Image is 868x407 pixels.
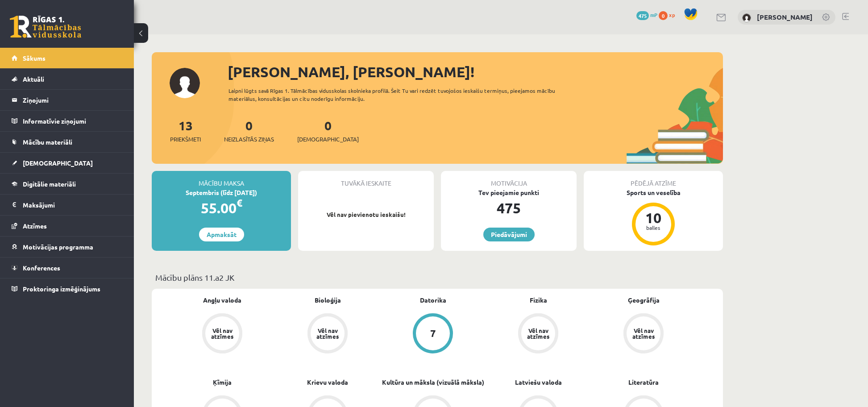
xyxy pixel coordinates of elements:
a: [PERSON_NAME] [757,12,813,21]
div: Pēdējā atzīme [584,171,723,188]
a: Mācību materiāli [12,132,123,152]
span: Mācību materiāli [23,138,72,146]
a: Kultūra un māksla (vizuālā māksla) [382,378,484,387]
a: Aktuāli [12,69,123,89]
a: Maksājumi [12,195,123,215]
span: Aktuāli [23,75,44,83]
a: Piedāvājumi [483,228,535,241]
legend: Maksājumi [23,195,123,215]
span: Neizlasītās ziņas [224,135,274,144]
div: [PERSON_NAME], [PERSON_NAME]! [228,61,723,83]
legend: Informatīvie ziņojumi [23,111,123,131]
span: mP [650,11,657,18]
a: Ziņojumi [12,90,123,110]
a: Sports un veselība 10 balles [584,188,723,247]
a: Vēl nav atzīmes [170,313,275,355]
a: Ķīmija [213,378,232,387]
div: Tuvākā ieskaite [298,171,434,188]
a: Konferences [12,257,123,278]
div: Vēl nav atzīmes [526,328,551,339]
a: 7 [380,313,486,355]
div: balles [640,225,667,230]
a: Ģeogrāfija [628,295,660,305]
a: Fizika [530,295,547,305]
a: Proktoringa izmēģinājums [12,278,123,299]
img: Adelina Lačinova [742,13,751,22]
a: Sākums [12,48,123,68]
span: Proktoringa izmēģinājums [23,285,100,293]
a: Vēl nav atzīmes [486,313,591,355]
a: Atzīmes [12,216,123,236]
a: Informatīvie ziņojumi [12,111,123,131]
a: 0[DEMOGRAPHIC_DATA] [297,117,359,144]
div: 475 [441,197,577,219]
a: 0 xp [659,11,679,18]
div: Motivācija [441,171,577,188]
span: xp [669,11,675,18]
a: Apmaksāt [199,228,244,241]
p: Vēl nav pievienotu ieskaišu! [303,210,429,219]
a: Latviešu valoda [515,378,562,387]
span: 0 [659,11,668,20]
div: Vēl nav atzīmes [631,328,656,339]
a: 13Priekšmeti [170,117,201,144]
span: Konferences [23,264,60,272]
div: Tev pieejamie punkti [441,188,577,197]
a: Digitālie materiāli [12,174,123,194]
div: Septembris (līdz [DATE]) [152,188,291,197]
a: Krievu valoda [307,378,348,387]
span: Motivācijas programma [23,243,93,251]
div: Sports un veselība [584,188,723,197]
span: Sākums [23,54,46,62]
a: 475 mP [636,11,657,18]
span: [DEMOGRAPHIC_DATA] [297,135,359,144]
div: Laipni lūgts savā Rīgas 1. Tālmācības vidusskolas skolnieka profilā. Šeit Tu vari redzēt tuvojošo... [228,87,571,103]
span: [DEMOGRAPHIC_DATA] [23,159,93,167]
a: Rīgas 1. Tālmācības vidusskola [10,16,81,38]
a: Bioloģija [315,295,341,305]
a: Vēl nav atzīmes [275,313,380,355]
a: Angļu valoda [203,295,241,305]
div: Mācību maksa [152,171,291,188]
div: 55.00 [152,197,291,219]
p: Mācību plāns 11.a2 JK [155,271,719,283]
a: Motivācijas programma [12,237,123,257]
a: Datorika [420,295,446,305]
span: € [237,196,242,209]
span: Priekšmeti [170,135,201,144]
div: Vēl nav atzīmes [315,328,340,339]
span: 475 [636,11,649,20]
a: Vēl nav atzīmes [591,313,696,355]
a: 0Neizlasītās ziņas [224,117,274,144]
span: Atzīmes [23,222,47,230]
a: Literatūra [628,378,659,387]
div: 7 [430,328,436,338]
span: Digitālie materiāli [23,180,76,188]
legend: Ziņojumi [23,90,123,110]
a: [DEMOGRAPHIC_DATA] [12,153,123,173]
div: 10 [640,211,667,225]
div: Vēl nav atzīmes [210,328,235,339]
